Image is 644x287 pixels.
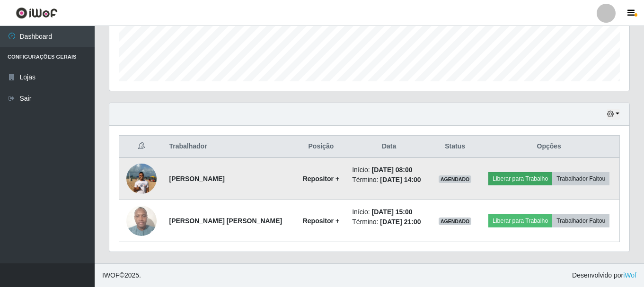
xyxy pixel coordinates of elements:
th: Opções [478,136,619,158]
span: AGENDADO [439,217,472,225]
button: Trabalhador Faltou [552,214,609,227]
span: Desenvolvido por [572,270,636,280]
a: iWof [623,271,636,279]
strong: Repositor + [303,217,339,225]
strong: Repositor + [303,175,339,183]
th: Status [432,136,478,158]
img: 1746382932878.jpeg [126,200,157,241]
li: Término: [352,175,426,185]
strong: [PERSON_NAME] [169,175,224,183]
span: AGENDADO [439,175,472,183]
time: [DATE] 21:00 [380,218,421,226]
strong: [PERSON_NAME] [PERSON_NAME] [169,217,282,225]
button: Liberar para Trabalho [488,214,552,227]
img: 1723517612837.jpeg [126,158,157,199]
time: [DATE] 14:00 [380,176,421,183]
li: Início: [352,165,426,175]
li: Término: [352,217,426,227]
span: IWOF [102,271,120,279]
time: [DATE] 15:00 [371,208,412,216]
li: Início: [352,207,426,217]
th: Data [346,136,432,158]
button: Liberar para Trabalho [488,172,552,185]
span: © 2025 . [102,270,141,280]
th: Trabalhador [163,136,295,158]
img: CoreUI Logo [16,7,58,19]
th: Posição [296,136,347,158]
button: Trabalhador Faltou [552,172,609,185]
time: [DATE] 08:00 [371,166,412,174]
